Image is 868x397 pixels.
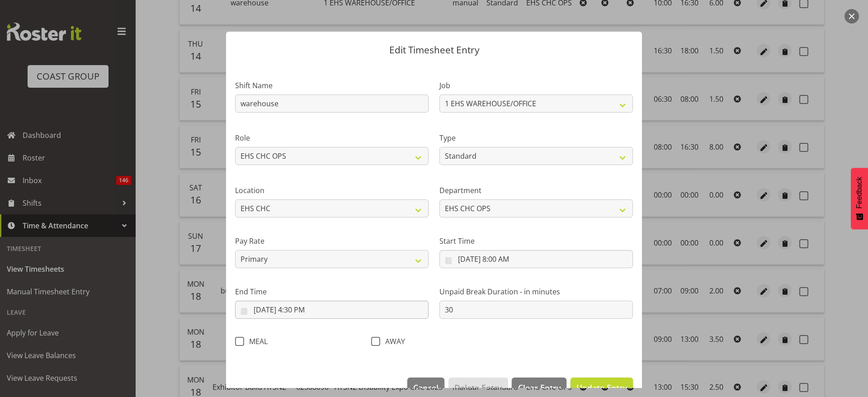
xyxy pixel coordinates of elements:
label: Job [439,80,633,91]
span: Feedback [855,177,863,208]
label: Start Time [439,236,633,246]
span: Cancel [413,382,439,393]
label: Unpaid Break Duration - in minutes [439,286,633,297]
p: Edit Timesheet Entry [235,45,633,55]
span: Update Entry [576,382,627,393]
span: Delete Entry [454,382,502,393]
label: Role [235,132,429,143]
span: AWAY [380,337,405,346]
span: Clear Entry [518,382,561,393]
input: Unpaid Break Duration [439,301,633,319]
input: Shift Name [235,95,429,113]
label: Department [439,185,633,196]
label: Location [235,185,429,196]
label: Pay Rate [235,236,429,246]
input: Click to select... [235,301,429,319]
button: Feedback - Show survey [851,168,868,229]
label: Shift Name [235,80,429,91]
span: MEAL [244,337,268,346]
label: Type [439,132,633,143]
label: End Time [235,286,429,297]
input: Click to select... [439,250,633,268]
